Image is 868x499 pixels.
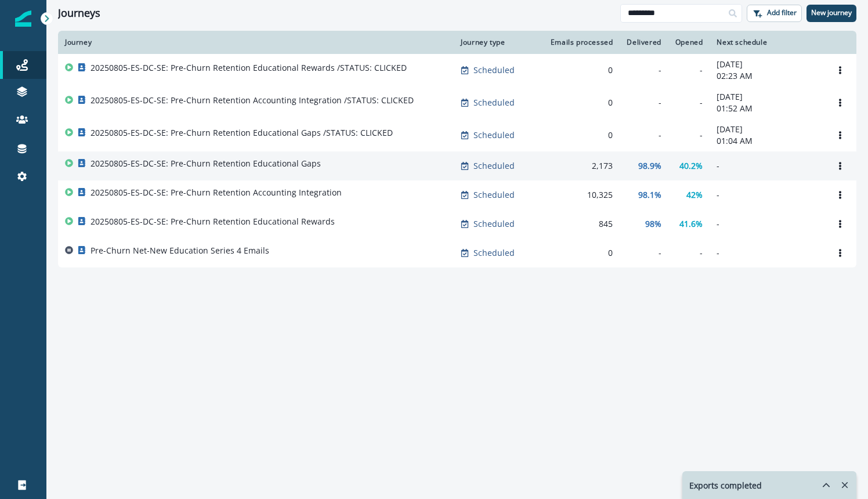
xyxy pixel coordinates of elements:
button: hide-exports [808,472,831,498]
a: 20250805-ES-DC-SE: Pre-Churn Retention Accounting IntegrationScheduled10,32598.1%42%-Options [58,180,856,209]
button: hide-exports [817,476,836,494]
p: 02:23 AM [717,70,817,82]
p: Scheduled [473,160,515,172]
button: Options [831,157,849,175]
p: 20250805-ES-DC-SE: Pre-Churn Retention Educational Rewards /STATUS: CLICKED [91,62,407,74]
div: - [627,64,661,76]
div: Next schedule [717,38,817,47]
p: 01:04 AM [717,135,817,147]
button: Options [831,62,849,79]
p: Scheduled [473,64,515,76]
div: 845 [547,218,613,230]
button: Options [831,186,849,204]
div: - [675,129,703,141]
button: Add filter [747,5,802,22]
button: New journey [806,5,856,22]
p: 98.9% [638,160,661,172]
a: 20250805-ES-DC-SE: Pre-Churn Retention Educational Gaps /STATUS: CLICKEDScheduled0--[DATE]01:04 A... [58,119,856,151]
p: New journey [811,9,852,17]
p: Scheduled [473,218,515,230]
p: 20250805-ES-DC-SE: Pre-Churn Retention Educational Gaps [91,158,321,169]
div: - [675,64,703,76]
div: Opened [675,38,703,47]
div: 0 [547,247,613,259]
p: 41.6% [679,218,703,230]
p: 98.1% [638,189,661,201]
button: Options [831,94,849,111]
p: 40.2% [679,160,703,172]
div: 2,173 [547,160,613,172]
button: Options [831,244,849,262]
p: 20250805-ES-DC-SE: Pre-Churn Retention Accounting Integration [91,187,342,198]
p: 01:52 AM [717,103,817,114]
h1: Journeys [58,7,100,20]
div: Delivered [627,38,661,47]
p: [DATE] [717,124,817,135]
a: Pre-Churn Net-New Education Series 4 EmailsScheduled0---Options [58,238,856,267]
a: 20250805-ES-DC-SE: Pre-Churn Retention Educational GapsScheduled2,17398.9%40.2%-Options [58,151,856,180]
p: [DATE] [717,59,817,70]
p: - [717,189,817,201]
p: 98% [645,218,661,230]
button: Remove-exports [836,476,854,494]
div: Journey type [461,38,533,47]
p: Scheduled [473,189,515,201]
p: [DATE] [717,91,817,103]
div: 0 [547,129,613,141]
p: Exports completed [689,479,762,491]
div: Journey [65,38,447,47]
div: Emails processed [547,38,613,47]
p: - [717,160,817,172]
div: - [627,247,661,259]
p: - [717,218,817,230]
div: 0 [547,97,613,109]
a: 20250805-ES-DC-SE: Pre-Churn Retention Educational Rewards /STATUS: CLICKEDScheduled0--[DATE]02:2... [58,54,856,86]
button: Options [831,126,849,144]
p: 42% [686,189,703,201]
p: 20250805-ES-DC-SE: Pre-Churn Retention Educational Rewards [91,216,335,227]
a: 20250805-ES-DC-SE: Pre-Churn Retention Educational RewardsScheduled84598%41.6%-Options [58,209,856,238]
p: 20250805-ES-DC-SE: Pre-Churn Retention Educational Gaps /STATUS: CLICKED [91,127,393,139]
div: - [675,247,703,259]
p: Add filter [767,9,797,17]
div: 10,325 [547,189,613,201]
p: Scheduled [473,129,515,141]
p: Scheduled [473,97,515,109]
p: Pre-Churn Net-New Education Series 4 Emails [91,245,269,256]
p: - [717,247,817,259]
p: Scheduled [473,247,515,259]
div: - [627,97,661,109]
div: - [675,97,703,109]
p: 20250805-ES-DC-SE: Pre-Churn Retention Accounting Integration /STATUS: CLICKED [91,95,414,106]
div: 0 [547,64,613,76]
div: - [627,129,661,141]
img: Inflection [15,10,31,27]
a: 20250805-ES-DC-SE: Pre-Churn Retention Accounting Integration /STATUS: CLICKEDScheduled0--[DATE]0... [58,86,856,119]
button: Options [831,215,849,233]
